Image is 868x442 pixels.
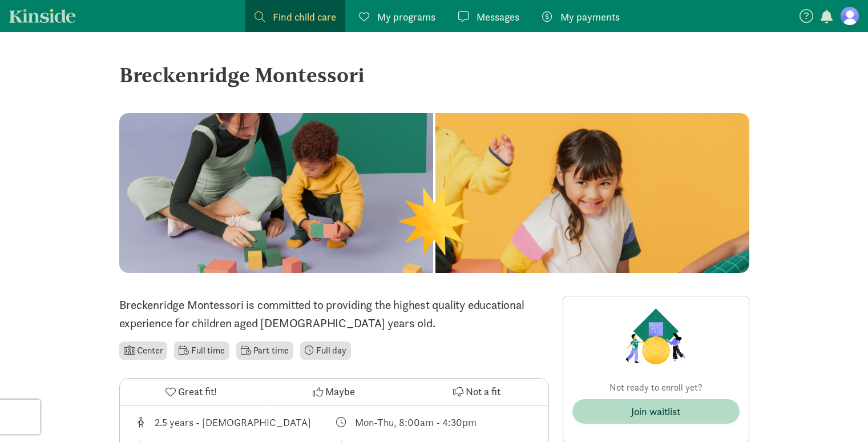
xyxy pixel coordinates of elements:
[236,341,293,360] li: Part time
[119,341,168,360] li: Center
[631,404,680,419] div: Join waitlist
[405,379,548,405] button: Not a fit
[623,306,689,367] img: Provider logo
[178,384,217,399] span: Great fit!
[572,381,740,395] p: Not ready to enroll yet?
[355,415,477,430] div: Mon-Thu, 8:00am - 4:30pm
[377,9,435,25] span: My programs
[466,384,500,399] span: Not a fit
[560,9,620,25] span: My payments
[174,341,229,360] li: Full time
[572,399,740,424] button: Join waitlist
[325,384,355,399] span: Maybe
[134,415,334,430] div: Age range for children that this provider cares for
[120,379,263,405] button: Great fit!
[119,296,549,332] p: Breckenridge Montessori is committed to providing the highest quality educational experience for ...
[334,415,535,430] div: Class schedule
[300,341,351,360] li: Full day
[155,415,311,430] div: 2.5 years - [DEMOGRAPHIC_DATA]
[119,59,749,90] div: Breckenridge Montessori
[263,379,405,405] button: Maybe
[9,9,76,23] a: Kinside
[273,9,336,25] span: Find child care
[477,9,519,25] span: Messages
